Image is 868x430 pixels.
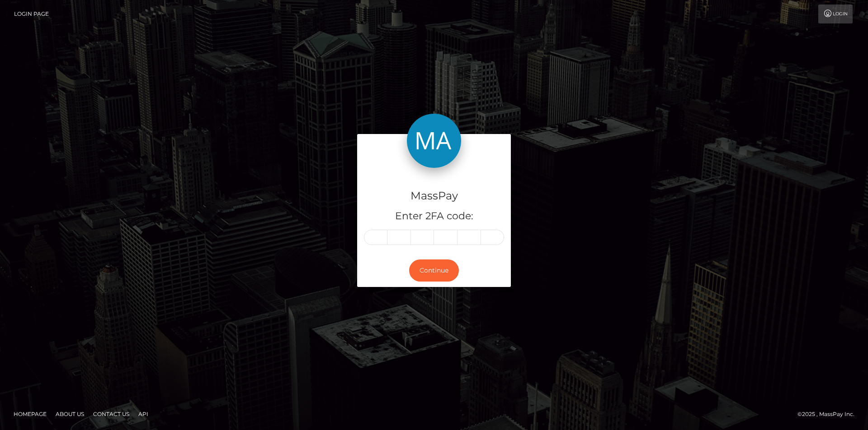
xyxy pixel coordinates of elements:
[10,407,50,421] a: Homepage
[135,407,152,421] a: API
[407,114,461,168] img: MassPay
[797,409,861,419] div: © 2025 , MassPay Inc.
[14,5,49,23] a: Login Page
[364,188,504,204] h4: MassPay
[364,209,504,223] h5: Enter 2FA code:
[90,407,133,421] a: Contact Us
[818,5,853,23] a: Login
[52,407,88,421] a: About Us
[409,259,459,282] button: Continue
